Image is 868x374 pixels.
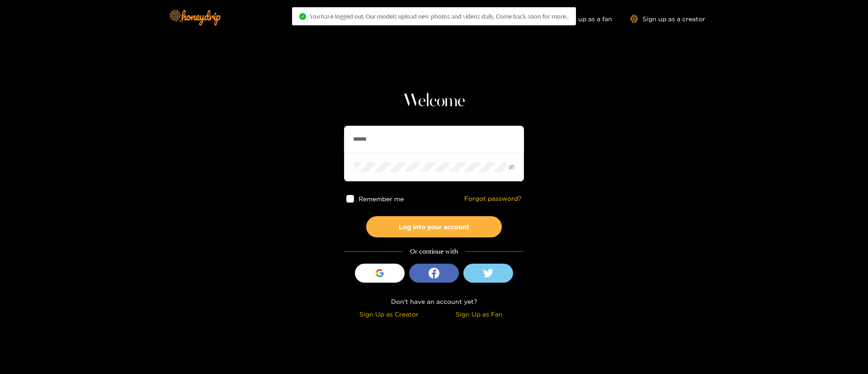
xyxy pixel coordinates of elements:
a: Sign up as a fan [550,15,612,23]
h1: Welcome [344,90,524,112]
div: Or continue with [344,246,524,257]
button: Log into your account [366,216,502,237]
span: Remember me [359,195,404,202]
a: Forgot password? [464,195,522,203]
span: eye-invisible [509,164,514,170]
span: You have logged out. Our models upload new photos and videos daily. Come back soon for more.. [310,13,569,20]
div: Sign Up as Fan [436,309,522,319]
div: Don't have an account yet? [344,296,524,307]
span: check-circle [299,13,306,20]
a: Sign up as a creator [630,15,705,23]
div: Sign Up as Creator [346,309,432,319]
